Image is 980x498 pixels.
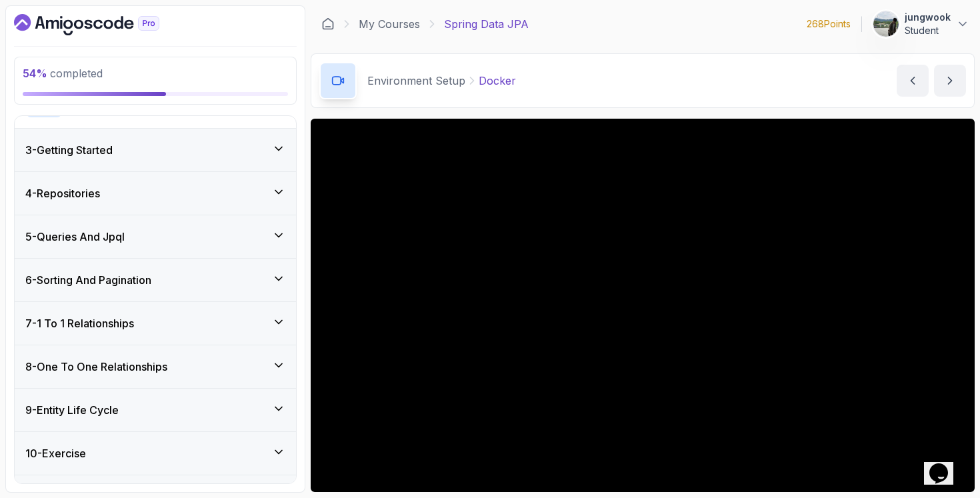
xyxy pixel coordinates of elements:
[905,11,951,24] p: jungwook
[23,67,103,80] span: completed
[25,445,86,461] h3: 10 - Exercise
[15,432,296,475] button: 10-Exercise
[367,73,465,89] p: Environment Setup
[873,11,899,37] img: user profile image
[25,229,125,245] h3: 5 - Queries And Jpql
[15,259,296,301] button: 6-Sorting And Pagination
[311,119,975,492] iframe: 2 - Docker
[873,11,969,37] button: user profile imagejungwookStudent
[15,302,296,345] button: 7-1 To 1 Relationships
[15,172,296,215] button: 4-Repositories
[15,215,296,258] button: 5-Queries And Jpql
[321,17,335,31] a: Dashboard
[15,345,296,388] button: 8-One To One Relationships
[15,129,296,171] button: 3-Getting Started
[444,16,529,32] p: Spring Data JPA
[25,402,119,418] h3: 9 - Entity Life Cycle
[359,16,420,32] a: My Courses
[905,24,951,37] p: Student
[14,14,190,35] a: Dashboard
[25,359,167,375] h3: 8 - One To One Relationships
[25,185,100,201] h3: 4 - Repositories
[25,272,151,288] h3: 6 - Sorting And Pagination
[15,389,296,431] button: 9-Entity Life Cycle
[934,65,966,97] button: next content
[924,445,967,485] iframe: chat widget
[897,65,929,97] button: previous content
[25,142,113,158] h3: 3 - Getting Started
[25,315,134,331] h3: 7 - 1 To 1 Relationships
[23,67,47,80] span: 54 %
[479,73,516,89] p: Docker
[807,17,851,31] p: 268 Points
